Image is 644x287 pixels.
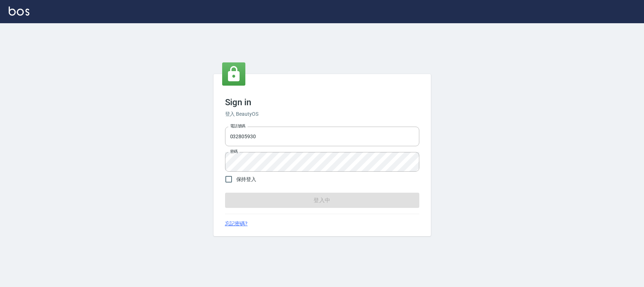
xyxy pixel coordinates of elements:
[236,176,257,183] span: 保持登入
[9,7,29,16] img: Logo
[225,97,419,107] h3: Sign in
[230,123,245,129] label: 電話號碼
[225,220,248,227] a: 忘記密碼?
[225,110,419,118] h6: 登入 BeautyOS
[230,149,238,154] label: 密碼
